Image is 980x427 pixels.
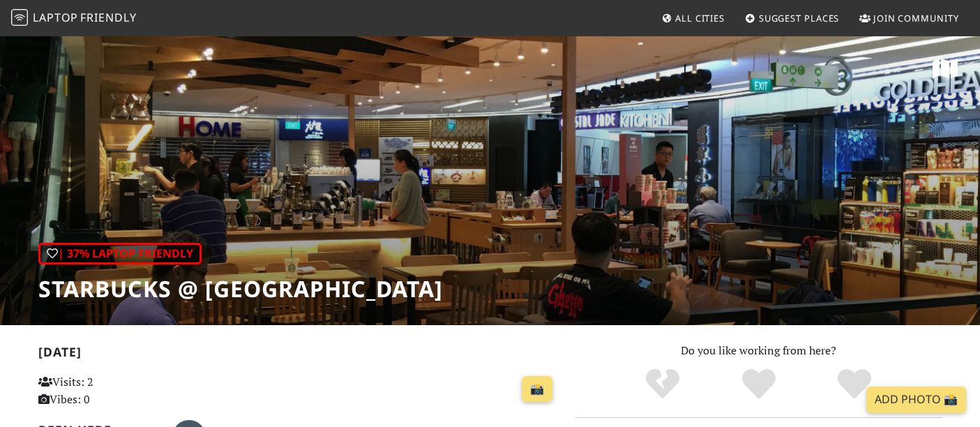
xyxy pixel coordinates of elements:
span: Laptop [33,10,78,25]
h1: Starbucks @ [GEOGRAPHIC_DATA] [38,276,443,302]
a: All Cities [656,6,730,31]
div: No [615,367,711,402]
h2: [DATE] [38,345,559,365]
div: Yes [711,367,807,402]
p: Do you like working from here? [575,342,942,360]
span: All Cities [675,12,725,24]
a: LaptopFriendly LaptopFriendly [11,6,137,31]
a: Add Photo 📸 [866,387,966,413]
div: Definitely! [806,367,903,402]
span: Suggest Places [759,12,840,24]
div: | 37% Laptop Friendly [38,243,202,265]
a: Suggest Places [739,6,845,31]
p: Visits: 2 Vibes: 0 [38,373,201,409]
span: Friendly [80,10,136,25]
span: Join Community [873,12,959,24]
img: LaptopFriendly [11,9,28,26]
a: 📸 [522,376,552,403]
a: Join Community [854,6,965,31]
